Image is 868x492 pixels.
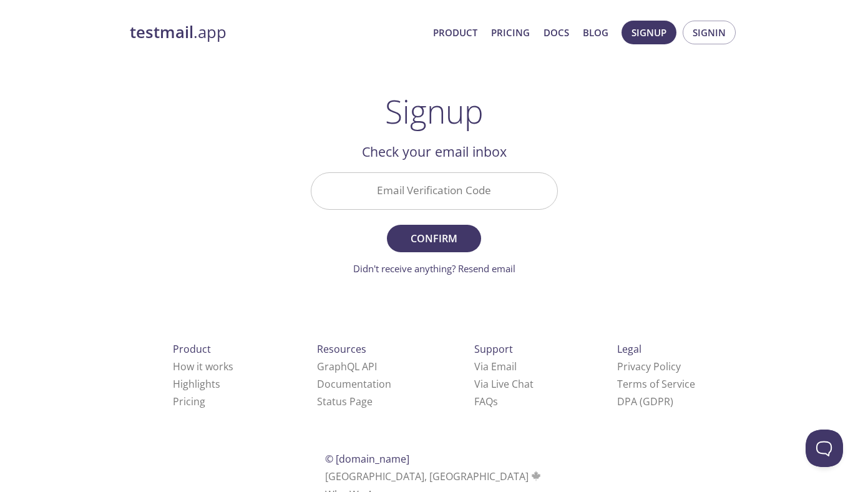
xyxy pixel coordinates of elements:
a: How it works [173,360,233,373]
a: Blog [583,24,608,41]
button: Signup [622,21,676,44]
a: Status Page [317,395,373,408]
span: Resources [317,342,366,356]
span: Signup [631,24,666,41]
span: © [DOMAIN_NAME] [325,452,409,466]
a: DPA (GDPR) [617,395,673,408]
a: Terms of Service [617,377,695,391]
a: FAQ [474,395,498,408]
span: [GEOGRAPHIC_DATA], [GEOGRAPHIC_DATA] [325,470,543,483]
h1: Signup [385,92,484,130]
a: Docs [544,24,569,41]
a: Didn't receive anything? Resend email [353,262,515,275]
a: testmail.app [130,22,423,43]
span: Confirm [401,230,467,247]
span: Support [474,342,513,356]
span: s [493,395,498,408]
span: Legal [617,342,641,356]
a: GraphQL API [317,360,377,373]
a: Via Live Chat [474,377,534,391]
a: Product [433,24,477,41]
span: Product [173,342,211,356]
h2: Check your email inbox [311,141,558,162]
a: Highlights [173,377,220,391]
span: Signin [693,24,726,41]
a: Privacy Policy [617,360,681,373]
a: Pricing [173,395,205,408]
strong: testmail [130,21,193,43]
iframe: Help Scout Beacon - Open [806,430,843,467]
a: Via Email [474,360,517,373]
button: Confirm [387,225,480,252]
button: Signin [683,21,736,44]
a: Documentation [317,377,391,391]
a: Pricing [491,24,530,41]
